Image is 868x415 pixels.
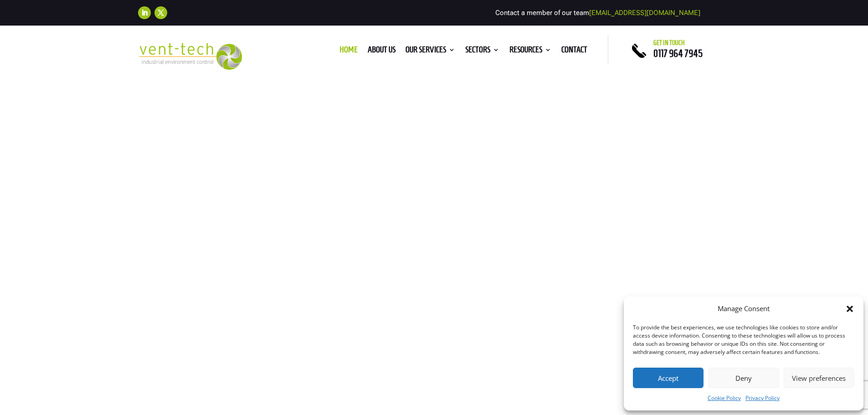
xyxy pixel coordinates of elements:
[745,393,780,404] a: Privacy Policy
[138,6,151,19] a: Follow on LinkedIn
[653,48,703,59] a: 0117 964 7945
[406,46,455,56] a: Our Services
[509,46,551,56] a: Resources
[495,9,700,17] span: Contact a member of our team
[138,43,242,70] img: 2023-09-27T08_35_16.549ZVENT-TECH---Clear-background
[653,39,685,46] span: Get in touch
[561,46,587,56] a: Contact
[589,9,700,17] a: [EMAIL_ADDRESS][DOMAIN_NAME]
[633,323,853,356] div: To provide the best experiences, we use technologies like cookies to store and/or access device i...
[784,368,854,388] button: View preferences
[708,393,741,404] a: Cookie Policy
[708,368,779,388] button: Deny
[718,303,770,314] div: Manage Consent
[339,46,358,56] a: Home
[633,368,704,388] button: Accept
[465,46,499,56] a: Sectors
[845,304,854,313] div: Close dialog
[154,6,167,19] a: Follow on X
[368,46,395,56] a: About us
